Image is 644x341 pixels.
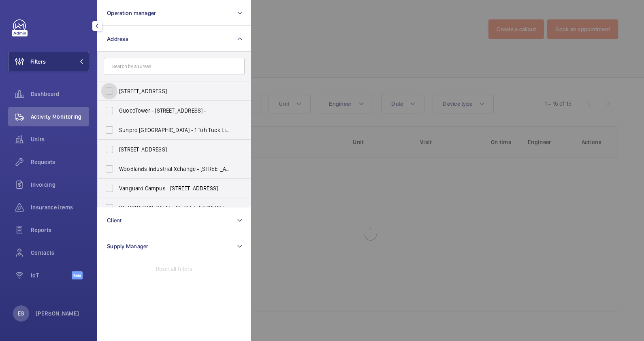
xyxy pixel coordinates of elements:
span: Contacts [31,249,89,257]
span: Invoicing [31,181,89,189]
button: Filters [8,52,89,71]
span: Dashboard [31,90,89,98]
span: Filters [30,58,46,66]
p: EG [18,309,24,318]
span: Units [31,135,89,143]
span: Insurance items [31,203,89,211]
p: [PERSON_NAME] [36,309,79,318]
span: IoT [31,271,72,279]
span: Requests [31,158,89,166]
span: Beta [72,271,83,279]
span: Activity Monitoring [31,113,89,121]
span: Reports [31,226,89,234]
